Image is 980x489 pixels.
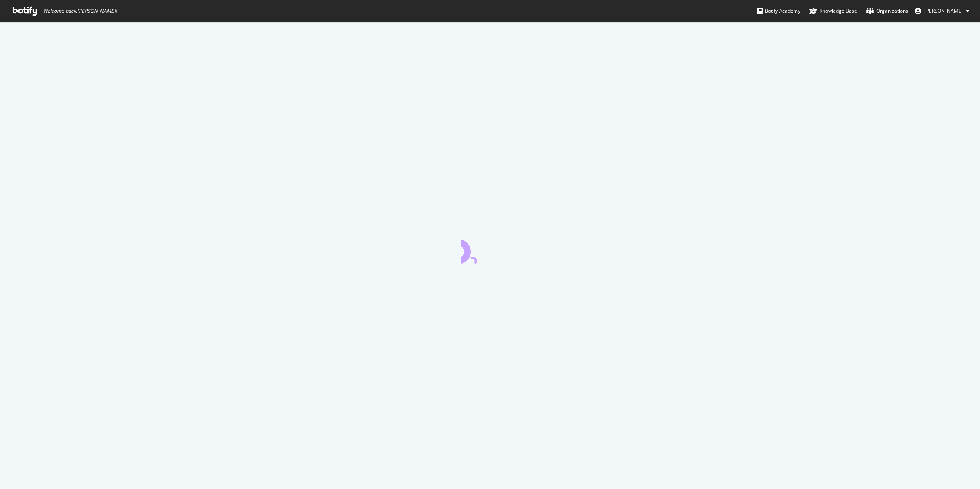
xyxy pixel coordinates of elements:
[43,8,117,14] span: Welcome back, [PERSON_NAME] !
[461,234,519,264] div: animation
[866,7,908,15] div: Organizations
[924,7,963,14] span: Brendan O'Connell
[809,7,857,15] div: Knowledge Base
[757,7,800,15] div: Botify Academy
[908,4,976,18] button: [PERSON_NAME]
